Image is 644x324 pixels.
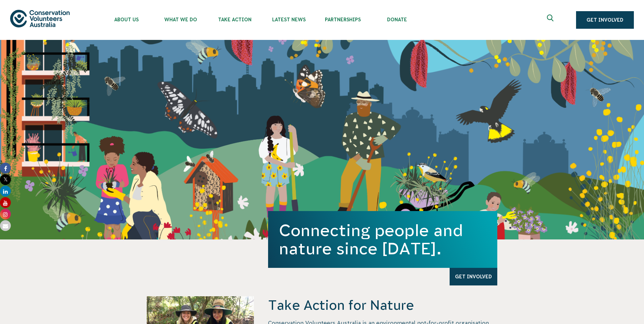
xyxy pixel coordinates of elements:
span: Latest News [262,17,316,22]
span: Donate [370,17,424,22]
h4: Take Action for Nature [268,296,497,314]
span: About Us [99,17,153,22]
span: What We Do [153,17,208,22]
img: logo.svg [10,10,70,27]
h1: Connecting people and nature since [DATE]. [279,221,486,258]
span: Partnerships [316,17,370,22]
span: Take Action [208,17,262,22]
a: Get Involved [450,268,497,285]
button: Expand search box Close search box [543,12,559,28]
a: Get Involved [576,11,634,29]
span: Expand search box [547,15,555,25]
